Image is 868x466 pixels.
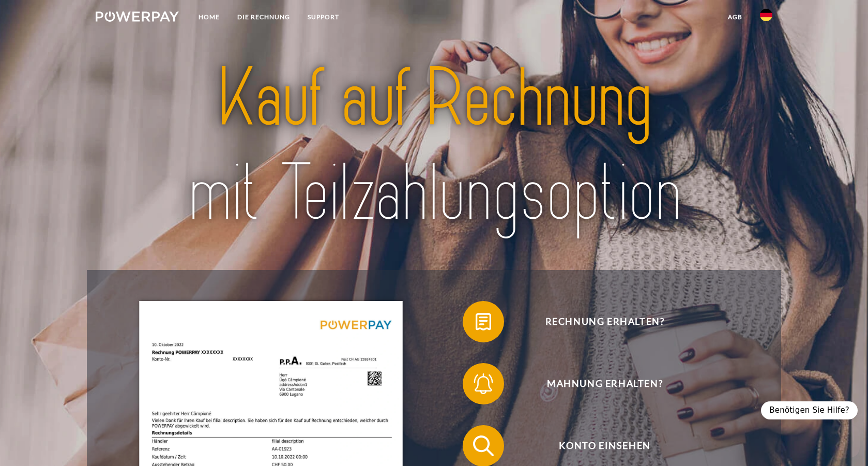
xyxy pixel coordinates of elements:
img: title-powerpay_de.svg [129,47,739,246]
div: Benötigen Sie Hilfe? [761,401,858,419]
span: Rechnung erhalten? [478,301,732,342]
a: agb [719,8,751,26]
img: qb_search.svg [470,433,496,459]
img: logo-powerpay-white.svg [96,11,179,22]
img: qb_bell.svg [470,371,496,397]
span: Mahnung erhalten? [478,363,732,404]
img: qb_bill.svg [470,309,496,335]
img: de [760,9,772,21]
iframe: Schaltfläche zum Öffnen des Messaging-Fensters [827,425,860,458]
button: Rechnung erhalten? [463,301,732,342]
button: Mahnung erhalten? [463,363,732,404]
a: Home [190,8,229,26]
a: DIE RECHNUNG [229,8,299,26]
a: SUPPORT [299,8,348,26]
